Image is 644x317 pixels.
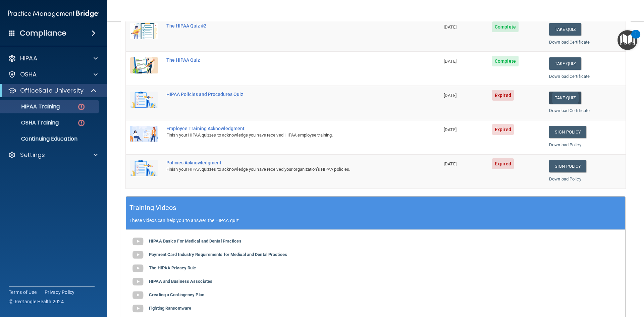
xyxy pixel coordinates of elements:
div: 1 [635,34,637,43]
p: Settings [20,151,45,159]
span: [DATE] [444,161,457,166]
h4: Compliance [20,29,66,38]
img: gray_youtube_icon.38fcd6cc.png [131,302,145,315]
button: Take Quiz [549,57,581,70]
a: OfficeSafe University [8,87,97,95]
p: These videos can help you to answer the HIPAA quiz [129,218,622,223]
div: Finish your HIPAA quizzes to acknowledge you have received your organization’s HIPAA policies. [166,165,406,173]
button: Take Quiz [549,23,581,36]
a: Download Certificate [549,108,590,113]
p: Continuing Education [4,136,96,142]
a: Sign Policy [549,126,586,138]
img: danger-circle.6113f641.png [77,119,86,127]
span: Complete [492,56,519,66]
img: gray_youtube_icon.38fcd6cc.png [131,262,145,275]
a: HIPAA [8,54,98,62]
img: PMB logo [8,7,99,20]
img: gray_youtube_icon.38fcd6cc.png [131,235,145,248]
button: Take Quiz [549,92,581,104]
a: Download Policy [549,142,581,147]
button: Open Resource Center, 1 new notification [618,30,637,50]
div: Policies Acknowledgment [166,160,406,165]
a: Sign Policy [549,160,586,172]
p: HIPAA [20,54,37,62]
span: [DATE] [444,24,457,30]
a: Terms of Use [9,289,37,296]
img: gray_youtube_icon.38fcd6cc.png [131,288,145,302]
div: Employee Training Acknowledgment [166,126,406,131]
span: Expired [492,158,514,169]
a: Download Certificate [549,40,590,45]
img: gray_youtube_icon.38fcd6cc.png [131,275,145,288]
b: HIPAA and Business Associates [149,279,212,284]
div: The HIPAA Quiz #2 [166,23,406,29]
span: Complete [492,21,519,32]
img: danger-circle.6113f641.png [77,103,86,111]
iframe: Drift Widget Chat Controller [528,269,636,296]
a: Download Certificate [549,74,590,79]
div: HIPAA Policies and Procedures Quiz [166,92,406,97]
div: Finish your HIPAA quizzes to acknowledge you have received HIPAA employee training. [166,131,406,139]
a: Download Policy [549,176,581,181]
a: Privacy Policy [45,289,75,296]
p: HIPAA Training [4,103,60,110]
b: The HIPAA Privacy Rule [149,265,196,270]
span: Expired [492,90,514,101]
a: Settings [8,151,98,159]
b: HIPAA Basics For Medical and Dental Practices [149,239,241,244]
span: [DATE] [444,59,457,64]
div: The HIPAA Quiz [166,57,406,63]
p: OSHA [20,70,37,78]
b: Fighting Ransomware [149,306,191,311]
b: Payment Card Industry Requirements for Medical and Dental Practices [149,252,287,257]
span: [DATE] [444,93,457,98]
span: Expired [492,124,514,135]
p: OSHA Training [4,119,59,126]
span: Ⓒ Rectangle Health 2024 [9,298,64,305]
span: [DATE] [444,127,457,132]
img: gray_youtube_icon.38fcd6cc.png [131,248,145,262]
h5: Training Videos [129,202,176,214]
p: OfficeSafe University [20,87,84,95]
a: OSHA [8,70,98,78]
b: Creating a Contingency Plan [149,292,204,297]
